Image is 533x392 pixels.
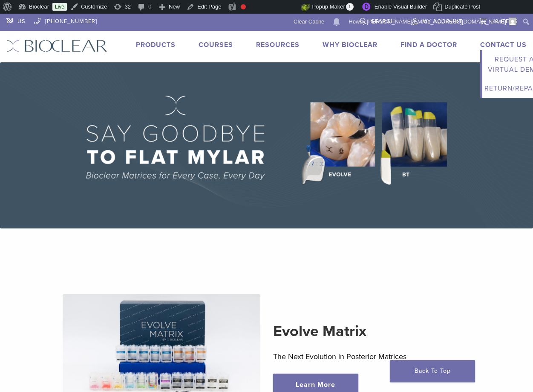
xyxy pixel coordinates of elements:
p: The Next Evolution in Posterior Matrices [273,350,471,363]
a: Back To Top [390,360,475,382]
a: Clear Cache [291,15,328,29]
span: [PERSON_NAME][EMAIL_ADDRESS][DOMAIN_NAME] [367,18,506,25]
a: Why Bioclear [323,41,377,49]
span: 1 [346,3,354,11]
img: Views over 48 hours. Click for more Jetpack Stats. [254,2,301,12]
a: US [6,14,26,26]
div: Focus keyphrase not set [241,4,246,9]
a: Live [52,3,67,11]
h2: Evolve Matrix [273,321,471,342]
a: Howdy, [346,15,520,29]
a: 19 items [479,14,518,26]
a: Courses [199,41,233,49]
a: Resources [256,41,300,49]
a: My Account [412,14,462,26]
a: [PHONE_NUMBER] [34,14,97,26]
img: Bioclear [6,40,107,52]
a: Find A Doctor [400,41,457,49]
a: Contact Us [480,41,527,49]
a: Products [136,41,176,49]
